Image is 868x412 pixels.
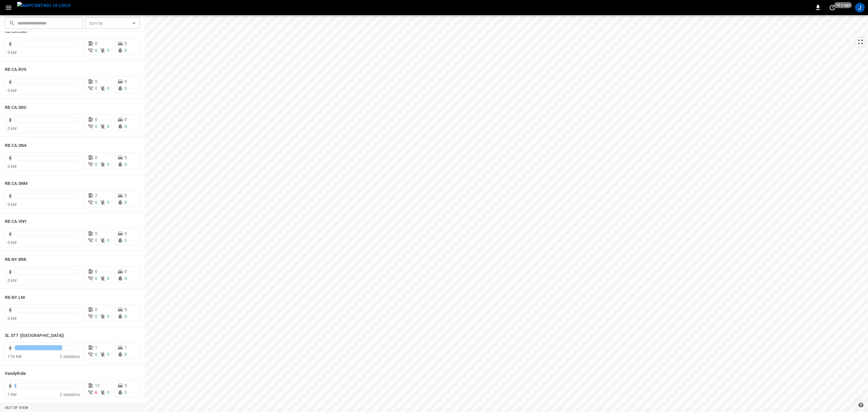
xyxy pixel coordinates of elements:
span: 0 [95,352,97,357]
span: 0 [107,162,109,167]
span: 0 [95,79,97,84]
span: 0 kW [8,88,17,93]
div: profile-icon [855,3,865,12]
img: ampcontrol.io logo [17,2,71,9]
span: 0 [124,117,127,122]
span: 0 [95,155,97,160]
span: 0 [95,269,97,274]
span: 0 [95,86,97,91]
span: 0 [107,86,109,91]
h6: RB.CA.RVS [5,66,26,73]
span: 0 [95,48,97,53]
h6: RB.NY.LNI [5,294,25,301]
span: 1 kW [8,392,17,397]
span: 2 sessions [60,354,80,359]
h6: RB.CA.SNA [5,142,27,149]
span: 0 kW [8,240,17,245]
span: 0 kW [8,50,17,55]
span: 0 [124,307,127,312]
span: 0 [95,162,97,167]
span: 0 [124,231,127,236]
span: 0 [124,162,127,167]
h6: VandyRide [5,370,26,377]
span: 0 [124,238,127,243]
button: set refresh interval [828,3,837,12]
span: 0 [124,155,127,160]
span: 0 [124,124,127,129]
span: 0 [107,48,109,53]
span: 0 [95,276,97,281]
h6: RB.CA.SDG [5,104,27,111]
span: 0 kW [8,278,17,283]
span: 1 [95,345,97,350]
span: 0 [124,200,127,205]
span: 0 [107,124,109,129]
h6: SL.STT (Statesville) [5,332,64,339]
span: 0 [124,48,127,53]
span: 0 [95,200,97,205]
span: 0 [124,41,127,46]
span: 0 [124,86,127,91]
span: 0 [124,193,127,198]
span: 0 [107,352,109,357]
canvas: Map [145,15,868,412]
span: 0 [95,124,97,129]
span: 2 sessions [60,392,80,397]
span: 12 [95,383,100,388]
h6: RB.CA.LMR [5,28,27,35]
span: 0 [95,117,97,122]
span: 0 kW [8,202,17,207]
span: 0 [107,314,109,319]
span: 0 [124,269,127,274]
h6: RB.CA.SNM [5,180,27,187]
strong: Out of View [5,406,28,410]
span: 0 [95,314,97,319]
span: 0 [124,390,127,395]
span: 0 [124,79,127,84]
span: 0 [124,352,127,357]
span: 0 [95,307,97,312]
span: 5 [124,383,127,388]
span: 0 [107,390,109,395]
span: 10 s ago [834,2,852,8]
h6: RB.NY.BRK [5,256,27,263]
span: 0 kW [8,164,17,169]
span: 0 [124,314,127,319]
span: 0 kW [8,316,17,321]
span: 0 [107,238,109,243]
span: 0 [95,238,97,243]
span: 0 [107,276,109,281]
span: 0 kW [8,126,17,131]
span: 176 kW [8,354,22,359]
h6: RB.CA.VNY [5,218,27,225]
span: 0 [124,276,127,281]
span: 0 [107,200,109,205]
span: 0 [95,231,97,236]
span: 1 [124,345,127,350]
span: 6 [95,390,97,395]
span: 0 [95,41,97,46]
span: 2 [95,193,97,198]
